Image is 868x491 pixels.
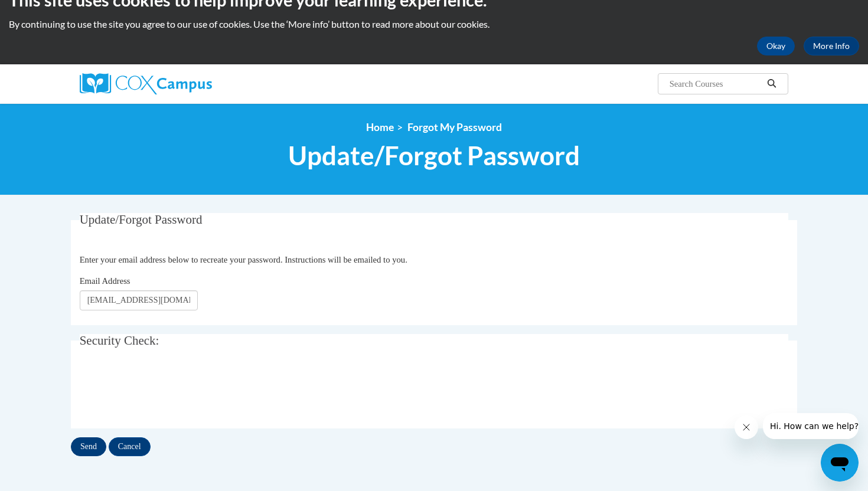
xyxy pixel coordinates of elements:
a: Cox Campus [80,73,304,94]
span: Security Check: [80,333,159,348]
input: Email [80,290,198,310]
iframe: Message from company [763,413,859,439]
input: Send [71,437,106,456]
span: Forgot My Password [407,121,502,133]
input: Cancel [109,437,151,456]
iframe: Button to launch messaging window [821,444,859,482]
img: Cox Campus [80,73,212,94]
input: Search Courses [668,77,763,91]
p: By continuing to use the site you agree to our use of cookies. Use the ‘More info’ button to read... [9,18,859,31]
span: Enter your email address below to recreate your password. Instructions will be emailed to you. [80,255,407,264]
span: Update/Forgot Password [80,212,203,227]
iframe: reCAPTCHA [80,368,259,414]
button: Search [763,77,781,91]
a: Home [366,121,394,133]
button: Okay [757,37,795,55]
span: Update/Forgot Password [288,140,580,171]
a: More Info [804,37,859,55]
iframe: Close message [735,415,758,439]
span: Email Address [80,276,130,286]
